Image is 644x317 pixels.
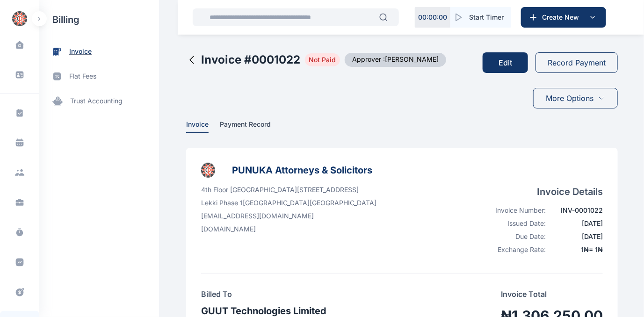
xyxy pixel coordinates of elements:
[486,185,603,198] h4: Invoice Details
[232,163,372,178] h3: PUNUKA Attorneys & Solicitors
[486,245,546,254] div: Exchange Rate:
[345,53,446,67] span: Approver : [PERSON_NAME]
[486,219,546,228] div: Issued Date:
[552,232,603,241] div: [DATE]
[305,53,340,66] span: Not Paid
[39,64,159,89] a: flat fees
[535,45,618,80] a: Record Payment
[70,96,123,106] span: trust accounting
[39,89,159,114] a: trust accounting
[201,52,300,67] h2: Invoice # 0001022
[201,163,215,178] img: businessLogo
[483,45,535,80] a: Edit
[186,120,209,130] span: Invoice
[450,7,511,28] button: Start Timer
[486,232,546,241] div: Due Date:
[469,13,504,22] span: Start Timer
[546,93,594,104] span: More Options
[418,13,447,22] p: 00 : 00 : 00
[69,72,96,81] span: flat fees
[486,206,546,215] div: Invoice Number:
[201,224,376,234] p: [DOMAIN_NAME]
[39,39,159,64] a: invoice
[552,206,603,215] div: INV-0001022
[220,120,271,130] span: Payment Record
[201,185,376,195] p: 4th Floor [GEOGRAPHIC_DATA][STREET_ADDRESS]
[552,219,603,228] div: [DATE]
[201,211,376,221] p: [EMAIL_ADDRESS][DOMAIN_NAME]
[501,288,603,300] p: Invoice Total
[69,47,92,57] span: invoice
[538,13,587,22] span: Create New
[483,52,528,73] button: Edit
[201,198,376,208] p: Lekki Phase 1 [GEOGRAPHIC_DATA] [GEOGRAPHIC_DATA]
[552,245,603,254] div: 1 ₦ = 1 ₦
[201,288,441,300] h4: Billed To
[535,52,618,73] button: Record Payment
[521,7,606,28] button: Create New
